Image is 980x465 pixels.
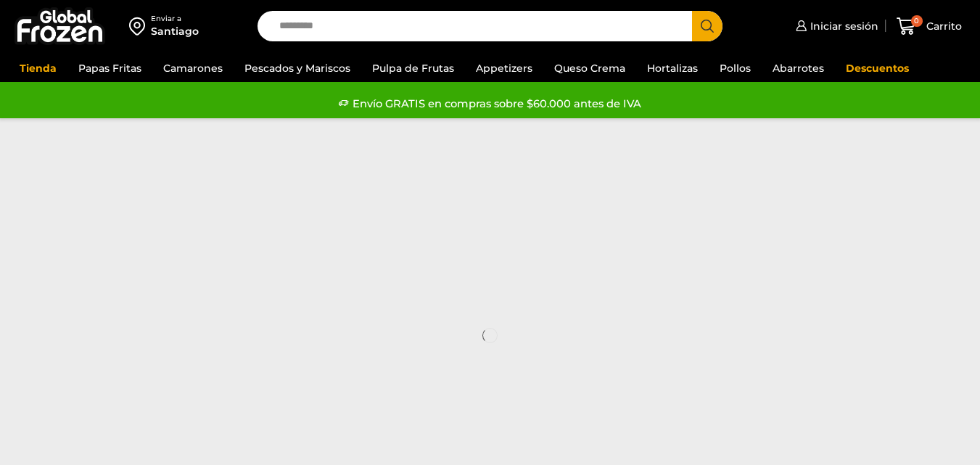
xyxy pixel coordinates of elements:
[129,14,151,38] img: address-field-icon.svg
[237,54,358,82] a: Pescados y Mariscos
[365,54,461,82] a: Pulpa de Frutas
[765,54,831,82] a: Abarrotes
[911,15,923,27] span: 0
[547,54,633,82] a: Queso Crema
[807,19,878,33] span: Iniciar sesión
[469,54,540,82] a: Appetizers
[640,54,705,82] a: Hortalizas
[923,19,962,33] span: Carrito
[792,12,878,41] a: Iniciar sesión
[12,54,64,82] a: Tienda
[71,54,149,82] a: Papas Fritas
[893,9,965,44] a: 0 Carrito
[156,54,230,82] a: Camarones
[839,54,916,82] a: Descuentos
[151,24,199,38] div: Santiago
[692,11,722,41] button: Search button
[712,54,758,82] a: Pollos
[151,14,199,24] div: Enviar a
